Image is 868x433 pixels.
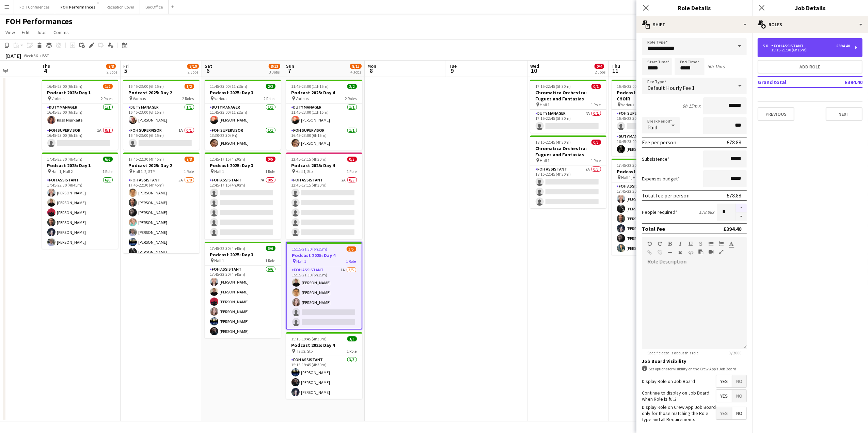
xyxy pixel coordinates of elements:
[22,53,40,58] span: Week 36
[269,64,280,69] span: 8/13
[612,110,688,133] app-card-role: FOH Supervisor1A0/116:45-22:30 (5h45m)
[266,84,275,89] span: 2/2
[595,64,604,69] span: 0/4
[286,63,294,69] span: Sun
[47,84,83,89] span: 16:45-23:00 (6h15m)
[727,139,741,146] div: £78.88
[101,96,113,101] span: 2 Roles
[205,252,281,258] h3: Podcast 2025: Day 3
[42,63,50,69] span: Thu
[187,64,199,69] span: 8/10
[205,80,281,150] div: 11:45-23:00 (11h15m)2/2Podcast 2025: Day 3 Various2 RolesDuty Manager1/111:45-23:00 (11h15m)[PERS...
[123,153,200,253] app-job-card: 17:45-22:30 (4h45m)7/8Podcast 2025: Day 2 Hall 1, 2, STP1 RoleFOH Assistant5A7/817:45-22:30 (4h45...
[716,407,732,419] span: Yes
[366,67,376,75] span: 8
[530,145,606,158] h3: Chromatica Orchestra: Fugues and Fantasias
[205,63,212,69] span: Sat
[269,69,280,75] div: 3 Jobs
[530,63,539,69] span: Wed
[42,176,118,249] app-card-role: FOH Assistant6/617:45-22:30 (4h45m)[PERSON_NAME][PERSON_NAME][PERSON_NAME][PERSON_NAME][PERSON_NA...
[530,80,606,133] div: 17:15-22:45 (5h30m)0/1Chromatica Orchestra: Fugues and Fantasias Hall 11 RoleDuty Manager4A0/117:...
[716,390,732,402] span: Yes
[642,366,747,372] div: Set options for visibility on the Crew App’s Job Board
[101,0,140,14] button: Reception Cover
[347,157,357,162] span: 0/5
[536,140,571,145] span: 18:15-22:45 (4h30m)
[185,157,194,162] span: 7/8
[42,127,118,150] app-card-role: FOH Supervisor1A0/116:45-23:00 (6h15m)
[42,153,118,249] div: 17:45-22:30 (4h45m)6/6Podcast 2025: Day 1 Hall 1, Hall 21 RoleFOH Assistant6/617:45-22:30 (4h45m)...
[287,252,362,258] h3: Podcast 2025: Day 4
[42,103,118,127] app-card-role: Duty Manager1/116:45-23:00 (6h15m)Rasa Niurkaite
[347,349,357,354] span: 1 Role
[123,80,200,150] app-job-card: 16:45-23:00 (6h15m)1/2Podcast 2025: Day 2 Various2 RolesDuty Manager1/116:45-23:00 (6h15m)[PERSON...
[5,16,73,27] h1: FOH Performances
[215,96,227,101] span: Various
[286,332,362,399] div: 15:15-19:45 (4h30m)3/3Podcast 2025: Day 4 Hall 2, Stp1 RoleFOH Assistant3/315:15-19:45 (4h30m)[PE...
[678,241,683,246] button: Italic
[612,80,688,156] app-job-card: 16:45-23:00 (6h15m)1/2Podcast 2025: Day 5 + KP CHOIR Various2 RolesFOH Supervisor1A0/116:45-22:30...
[642,192,690,199] div: Total fee per person
[347,84,357,89] span: 2/2
[123,127,200,150] app-card-role: FOH Supervisor1A0/116:45-23:00 (6h15m)
[5,52,21,59] div: [DATE]
[285,67,294,75] span: 7
[642,209,677,215] label: People required
[668,250,673,255] button: Horizontal Line
[188,69,199,75] div: 2 Jobs
[52,169,73,174] span: Hall 1, Hall 2
[205,242,281,338] app-job-card: 17:45-22:30 (4h45m)6/6Podcast 2025: Day 3 Hall 11 RoleFOH Assistant6/617:45-22:30 (4h45m)[PERSON_...
[287,266,362,329] app-card-role: FOH Assistant1A3/515:15-21:30 (6h15m)[PERSON_NAME][PERSON_NAME][PERSON_NAME]
[19,28,32,37] a: Edit
[286,342,362,348] h3: Podcast 2025: Day 4
[611,67,620,75] span: 11
[732,390,746,402] span: No
[763,48,850,52] div: 15:15-21:30 (6h15m)
[617,84,652,89] span: 16:45-23:00 (6h15m)
[205,176,281,239] app-card-role: FOH Assistant7A0/512:45-17:15 (4h30m)
[205,162,281,169] h3: Podcast 2025: Day 3
[210,157,246,162] span: 12:45-17:15 (4h30m)
[51,28,72,37] a: Comms
[642,358,747,364] h3: Job Board Visibility
[286,162,362,169] h3: Podcast 2025: Day 4
[530,110,606,133] app-card-role: Duty Manager4A0/117:15-22:45 (5h30m)
[122,67,129,75] span: 5
[123,90,200,96] h3: Podcast 2025: Day 2
[47,157,83,162] span: 17:45-22:30 (4h45m)
[729,241,734,246] button: Text Color
[41,67,50,75] span: 4
[612,159,688,255] app-job-card: 17:45-22:30 (4h45m)6/6Podcast 2025: Day 5 Hall 1, Hall 21 RoleFOH Assistant6/617:45-22:30 (4h45m)...
[103,169,113,174] span: 1 Role
[752,3,868,12] h3: Job Details
[617,163,652,168] span: 17:45-22:30 (4h45m)
[647,124,657,131] span: Paid
[448,67,457,75] span: 9
[291,157,327,162] span: 12:45-17:15 (4h30m)
[771,44,806,48] div: FOH Assistant
[642,156,669,162] label: Subsistence
[736,204,747,212] button: Increase
[286,153,362,239] div: 12:45-17:15 (4h30m)0/5Podcast 2025: Day 4 Hall 1, Stp1 RoleFOH Assistant2A0/512:45-17:15 (4h30m)
[350,69,361,75] div: 4 Jobs
[732,375,746,387] span: No
[758,60,863,74] button: Add role
[636,16,752,33] div: Shift
[822,77,863,87] td: £394.40
[707,63,725,69] div: (6h 15m)
[296,96,309,101] span: Various
[826,107,863,121] button: Next
[682,103,700,109] div: 6h 15m x
[530,135,606,208] app-job-card: 18:15-22:45 (4h30m)0/3Chromatica Orchestra: Fugues and Fantasias Hall 11 RoleFOH Assistant7A0/318...
[205,266,281,338] app-card-role: FOH Assistant6/617:45-22:30 (4h45m)[PERSON_NAME][PERSON_NAME][PERSON_NAME][PERSON_NAME][PERSON_NA...
[347,169,357,174] span: 1 Role
[642,225,665,232] div: Total fee
[286,176,362,239] app-card-role: FOH Assistant2A0/512:45-17:15 (4h30m)
[540,102,550,107] span: Hall 1
[52,96,65,101] span: Various
[14,0,55,14] button: FOH Conferences
[103,84,113,89] span: 1/2
[688,250,693,255] button: HTML Code
[530,165,606,208] app-card-role: FOH Assistant7A0/318:15-22:45 (4h30m)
